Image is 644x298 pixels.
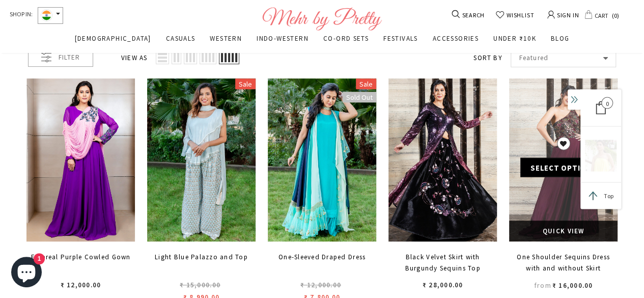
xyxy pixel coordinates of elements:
[551,34,570,43] span: BLOG
[584,9,621,21] a: CART 0
[8,257,45,290] inbox-online-store-chat: Shopify online store chat
[405,253,480,273] span: Black Velvet Skirt with Burgundy Sequins Top
[323,33,369,52] a: CO-ORD SETS
[495,10,534,21] a: WISHLIST
[423,281,463,289] span: ₹ 28,000.00
[262,7,382,31] img: Logo Footer
[505,10,534,21] span: WISHLIST
[210,34,242,43] span: WESTERN
[155,253,248,261] span: Light Blue Palazzo and Top
[28,48,93,67] div: Filter
[534,281,551,290] em: from
[543,227,584,235] span: Quick View
[609,9,621,21] span: 0
[278,253,366,261] span: One-Sleeved Draped Dress
[509,78,618,241] a: One Shoulder Sequins Dress with and without Skirt
[493,34,536,43] span: UNDER ₹10K
[461,10,485,21] span: SEARCH
[383,33,418,52] a: FESTIVALS
[433,34,479,43] span: ACCESSORIES
[257,34,309,43] span: INDO-WESTERN
[383,34,418,43] span: FESTIVALS
[601,97,613,109] span: 0
[519,52,599,64] span: Featured
[75,33,151,52] a: [DEMOGRAPHIC_DATA]
[604,192,613,200] span: Top
[547,7,579,22] a: SIGN IN
[453,10,485,21] a: SEARCH
[121,52,147,64] label: View as
[180,281,220,289] span: ₹ 15,000.00
[517,253,610,273] span: One Shoulder Sequins Dress with and without Skirt
[585,140,617,171] img: 8_x300.png
[166,34,195,43] span: CASUALS
[26,252,135,277] a: Ethereal Purple Cowled Gown
[594,101,607,114] div: 0
[593,9,609,21] span: CART
[166,33,195,52] a: CASUALS
[268,252,376,277] a: One-Sleeved Draped Dress
[210,33,242,52] a: WESTERN
[388,252,497,277] a: Black Velvet Skirt with Burgundy Sequins Top
[10,7,33,24] span: SHOP IN:
[509,252,618,277] a: One Shoulder Sequins Dress with and without Skirt
[323,34,369,43] span: CO-ORD SETS
[433,33,479,52] a: ACCESSORIES
[75,34,151,43] span: [DEMOGRAPHIC_DATA]
[509,221,618,241] a: Quick View
[552,281,593,290] span: ₹ 16,000.00
[493,33,536,52] a: UNDER ₹10K
[520,157,607,177] a: Select options
[257,33,309,52] a: INDO-WESTERN
[300,281,341,289] span: ₹ 12,000.00
[473,52,502,64] label: Sort by
[61,281,101,289] span: ₹ 12,000.00
[31,253,130,261] span: Ethereal Purple Cowled Gown
[147,252,256,277] a: Light Blue Palazzo and Top
[551,33,570,52] a: BLOG
[555,8,579,21] span: SIGN IN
